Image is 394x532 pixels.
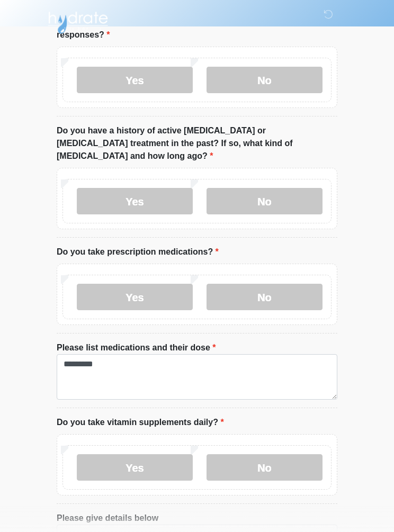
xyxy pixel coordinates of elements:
[57,124,337,163] label: Do you have a history of active [MEDICAL_DATA] or [MEDICAL_DATA] treatment in the past? If so, wh...
[207,284,323,310] label: No
[57,246,219,258] label: Do you take prescription medications?
[77,284,193,310] label: Yes
[77,454,193,481] label: Yes
[57,512,158,525] label: Please give details below
[207,454,323,481] label: No
[57,416,224,429] label: Do you take vitamin supplements daily?
[77,188,193,214] label: Yes
[207,188,323,214] label: No
[77,67,193,93] label: Yes
[207,67,323,93] label: No
[46,8,110,34] img: Hydrate IV Bar - Flagstaff Logo
[57,341,216,354] label: Please list medications and their dose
